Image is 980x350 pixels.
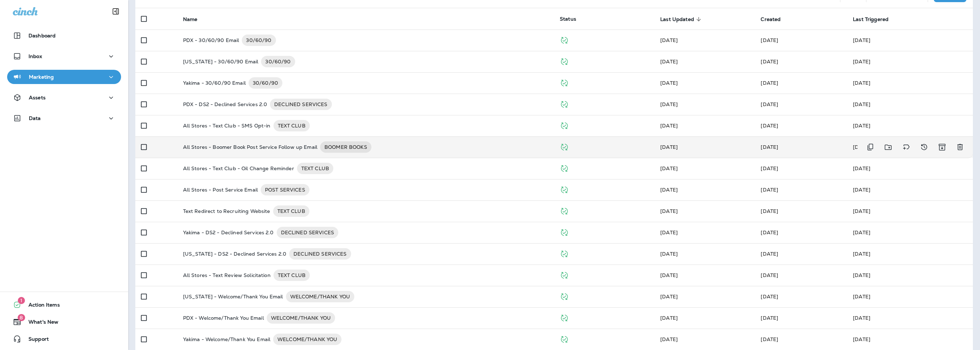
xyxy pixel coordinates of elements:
p: PDX - DS2 - Declined Services 2.0 [183,99,267,110]
p: PDX - Welcome/Thank You Email [183,312,264,324]
td: [DATE] [847,30,973,51]
p: All Stores - Boomer Book Post Service Follow up Email [183,141,317,153]
td: [DATE] [847,72,973,94]
button: 8What's New [7,315,121,329]
span: Shane Kump [761,165,778,172]
p: [US_STATE] - Welcome/Thank You Email [183,291,283,302]
span: Unknown [761,229,778,236]
span: BOOMER BOOKS [320,143,371,151]
button: Marketing [7,70,121,84]
button: Data [7,111,121,125]
button: View Changelog [917,140,931,155]
span: Unknown [761,101,778,108]
span: Shane Kump [761,336,778,343]
span: 30/60/90 [249,79,282,87]
td: [DATE] [847,329,973,350]
span: Shane Kump [761,272,778,278]
span: WELCOME/THANK YOU [267,314,335,322]
span: Name [183,16,198,22]
span: Published [560,314,569,320]
span: Published [560,164,569,171]
p: Data [29,115,41,121]
span: Eluwa Monday [761,208,778,214]
p: Text Redirect to Recruiting Website [183,205,270,217]
span: DECLINED SERVICES [289,250,351,257]
span: 30/60/90 [261,58,295,65]
span: Shane Kump [660,122,678,129]
span: WELCOME/THANK YOU [286,293,354,300]
p: Yakima - DS2 - Declined Services 2.0 [183,227,274,238]
p: Yakima - 30/60/90 Email [183,77,246,89]
span: Published [560,250,569,256]
td: [DATE] [847,200,973,222]
p: All Stores - Text Club - SMS Opt-in [183,120,271,131]
span: Published [560,293,569,299]
span: 30/60/90 [242,37,276,44]
span: Shane Kump [761,80,778,86]
button: Delete [953,140,967,155]
span: Frank Carreno [761,122,778,129]
span: Shane Kump [660,80,678,86]
span: TEXT CLUB [273,272,310,279]
span: DECLINED SERVICES [277,229,338,236]
div: DECLINED SERVICES [289,248,351,260]
span: Shane Kump [660,336,678,343]
div: DECLINED SERVICES [277,227,338,238]
span: What's New [21,319,58,328]
span: TEXT CLUB [273,122,310,129]
span: Last Updated [660,16,703,22]
span: Shane Kump [660,165,678,172]
div: 30/60/90 [249,77,282,89]
p: [US_STATE] - DS2 - Declined Services 2.0 [183,248,287,260]
div: WELCOME/THANK YOU [273,334,342,345]
p: All Stores - Text Club - Oil Change Reminder [183,163,294,174]
span: Published [560,100,569,107]
span: Shane Kump [761,37,778,43]
span: Shane Kump [660,37,678,43]
button: Dashboard [7,28,121,43]
span: Status [560,16,576,22]
span: Published [560,271,569,278]
span: Published [560,335,569,342]
span: Published [560,122,569,128]
span: Unknown [660,229,678,236]
td: [DATE] [847,179,973,200]
span: Published [560,186,569,192]
div: POST SERVICES [261,184,309,195]
button: Archive [935,140,949,155]
td: [DATE] [847,94,973,115]
span: WELCOME/THANK YOU [273,336,342,343]
span: Published [560,207,569,214]
div: 30/60/90 [242,35,276,46]
div: 30/60/90 [261,56,295,67]
span: Unknown [660,187,678,193]
span: Created [761,16,781,22]
button: Inbox [7,49,121,63]
span: DECLINED SERVICES [270,101,332,108]
span: Shane Kump [660,101,678,108]
span: POST SERVICES [261,186,309,193]
span: 1 [18,297,25,304]
td: [DATE] [847,51,973,72]
div: TEXT CLUB [273,205,309,217]
td: [DATE] [847,222,973,243]
span: 8 [17,314,25,321]
td: [DATE] [847,136,931,158]
button: Duplicate [863,140,877,155]
span: Shane Kump [761,58,778,65]
td: [DATE] [847,265,973,286]
span: TEXT CLUB [297,165,333,172]
p: PDX - 30/60/90 Email [183,35,239,46]
span: Published [560,229,569,235]
span: Published [560,79,569,85]
span: Shane Kump [660,208,678,214]
span: TEXT CLUB [273,208,309,215]
div: WELCOME/THANK YOU [286,291,354,302]
div: TEXT CLUB [273,120,310,131]
p: Inbox [28,53,42,59]
span: Support [21,336,49,345]
button: Collapse Sidebar [106,4,126,19]
div: WELCOME/THANK YOU [267,312,335,324]
span: Shane Kump [761,293,778,300]
div: BOOMER BOOKS [320,141,371,153]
